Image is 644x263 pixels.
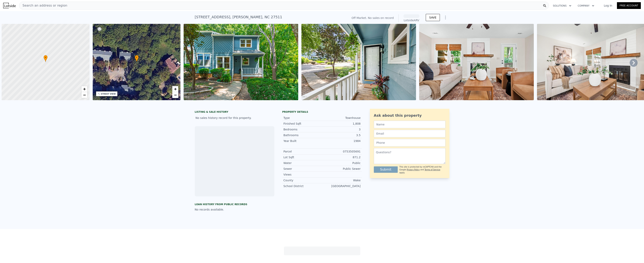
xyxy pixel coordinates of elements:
[195,14,282,20] div: [STREET_ADDRESS] , [PERSON_NAME] , NC 27511
[284,139,322,143] div: Year Built
[284,167,322,171] div: Sewer
[81,92,87,98] a: Zoom out
[81,86,87,92] a: Zoom in
[284,173,322,177] div: Views
[172,86,178,92] a: Zoom in
[135,56,139,59] span: •
[550,2,575,9] button: Solutions
[322,127,361,131] div: 3
[399,166,445,174] div: This site is protected by reCAPTCHA and the Google and apply.
[284,161,322,165] div: Water
[101,92,116,95] div: STREET VIEW
[284,127,322,131] div: Bedrooms
[195,110,274,114] div: LISTING & SALE HISTORY
[322,139,361,143] div: 1984
[322,149,361,153] div: 0753505691
[284,133,322,137] div: Bathrooms
[284,178,322,182] div: County
[374,121,445,128] input: Name
[83,86,86,91] span: +
[19,3,67,8] span: Search an address or region
[44,55,48,62] div: •
[284,149,322,153] div: Parcel
[322,161,361,165] div: Public
[83,92,86,97] span: −
[403,18,419,22] div: Lotside ARV
[3,3,16,8] img: Lotside
[322,116,361,120] div: Townhouse
[374,113,445,118] div: Ask about this property
[284,184,322,188] div: School District
[575,2,597,9] button: Company
[284,155,322,159] div: Lot Sqft
[301,24,416,100] img: Sale: null Parcel: 127865217
[174,86,177,91] span: +
[599,4,617,8] a: Log In
[172,92,178,98] a: Zoom out
[617,2,641,9] a: Free Account
[441,14,449,21] button: Show Options
[374,130,445,137] input: Email
[322,133,361,137] div: 3.5
[426,14,440,21] button: SAVE
[282,110,362,114] div: Property details
[184,24,298,100] img: Sale: null Parcel: 127865217
[322,122,361,126] div: 1,808
[195,203,274,206] div: Loan history from public records
[44,56,48,59] span: •
[135,55,139,62] div: •
[322,155,361,159] div: 871.2
[284,116,322,120] div: Type
[352,16,394,20] div: Off Market. No sales on record
[322,167,361,171] div: Public Sewer
[374,166,398,173] button: Submit
[284,122,322,126] div: Finished Sqft
[419,24,534,100] img: Sale: null Parcel: 127865217
[407,169,420,171] a: Privacy Policy
[322,178,361,182] div: Wake
[174,92,177,97] span: −
[425,169,440,171] a: Terms of Service
[322,184,361,188] div: [GEOGRAPHIC_DATA]
[195,208,274,212] div: No records available.
[374,139,445,147] input: Phone
[195,114,274,121] div: No sales history record for this property.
